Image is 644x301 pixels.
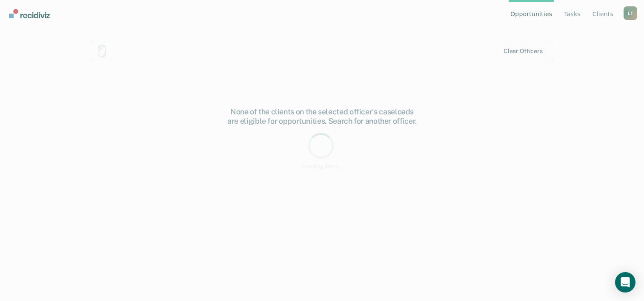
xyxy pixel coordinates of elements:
div: None of the clients on the selected officer's caseloads are eligible for opportunities. Search fo... [186,107,458,125]
button: Profile dropdown button [624,6,637,20]
div: Clear officers [504,48,543,55]
div: L T [624,6,637,20]
div: Open Intercom Messenger [615,272,635,292]
img: Recidiviz [9,9,50,18]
